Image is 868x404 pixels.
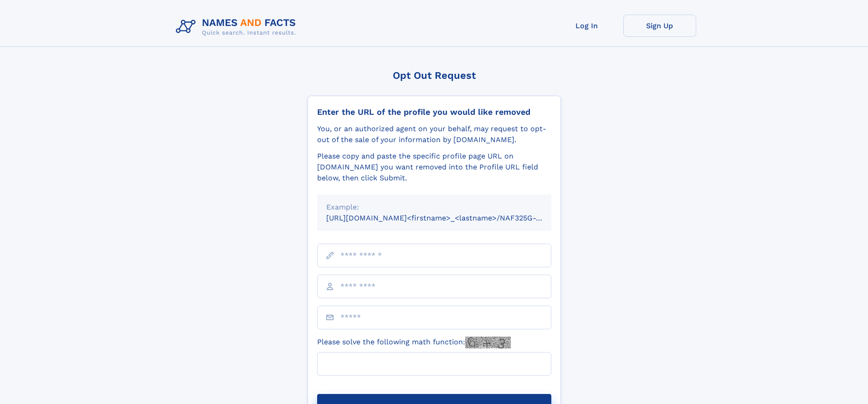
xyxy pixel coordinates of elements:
[172,15,303,39] img: Logo Names and Facts
[317,123,551,145] div: You, or an authorized agent on your behalf, may request to opt-out of the sale of your informatio...
[550,15,623,37] a: Log In
[623,15,696,37] a: Sign Up
[326,202,542,213] div: Example:
[326,214,569,222] small: [URL][DOMAIN_NAME]<firstname>_<lastname>/NAF325G-xxxxxxxx
[317,337,511,348] label: Please solve the following math function:
[317,107,551,117] div: Enter the URL of the profile you would like removed
[317,151,551,184] div: Please copy and paste the specific profile page URL on [DOMAIN_NAME] you want removed into the Pr...
[308,70,561,81] div: Opt Out Request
